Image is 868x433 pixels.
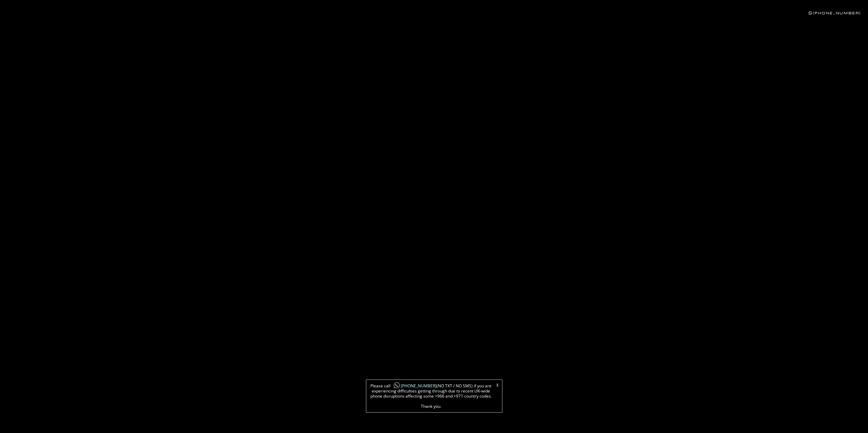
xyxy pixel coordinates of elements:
div: Local Time 4:53 AM [7,4,54,8]
img: whatsapp-icon1.png [393,382,400,389]
a: [PHONE_NUMBER] [391,383,437,389]
a: [PHONE_NUMBER] [808,4,861,9]
a: [PHONE_NUMBER] [809,11,861,15]
span: Please call (NO TXT / NO SMS) if you are experiencing difficulties getting through due to recent ... [370,383,492,409]
a: X [496,383,499,387]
